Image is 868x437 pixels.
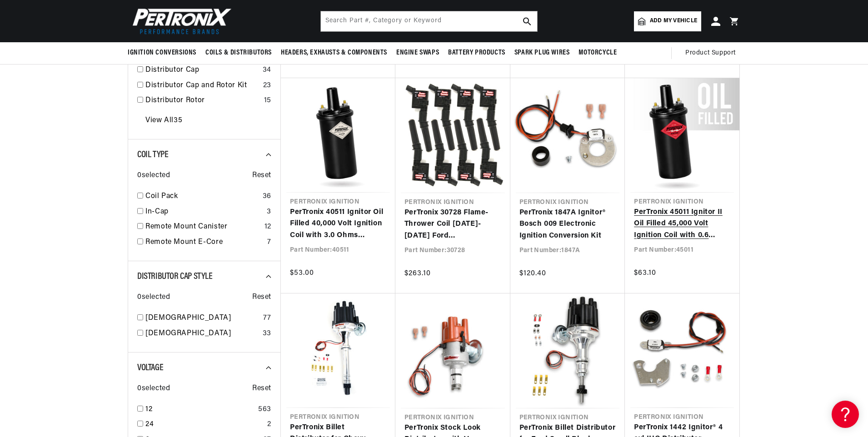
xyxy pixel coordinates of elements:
[137,292,170,303] span: 0 selected
[444,42,510,64] summary: Battery Products
[448,48,505,58] span: Battery Products
[321,11,537,31] input: Search Part #, Category or Keyword
[252,292,271,303] span: Reset
[290,207,386,242] a: PerTronix 40511 Ignitor Oil Filled 40,000 Volt Ignition Coil with 3.0 Ohms Resistance in Black
[685,48,736,58] span: Product Support
[634,11,701,31] a: Add my vehicle
[634,207,730,242] a: PerTronix 45011 Ignitor II Oil Filled 45,000 Volt Ignition Coil with 0.6 Ohms Resistance in Black
[128,48,196,58] span: Ignition Conversions
[252,383,271,395] span: Reset
[519,207,616,242] a: PerTronix 1847A Ignitor® Bosch 009 Electronic Ignition Conversion Kit
[205,48,272,58] span: Coils & Distributors
[510,42,574,64] summary: Spark Plug Wires
[579,48,617,58] span: Motorcycle
[145,237,264,248] a: Remote Mount E-Core
[685,42,740,64] summary: Product Support
[252,170,271,182] span: Reset
[145,404,254,416] a: 12
[392,42,444,64] summary: Engine Swaps
[264,221,271,233] div: 12
[517,11,537,31] button: search button
[267,206,271,218] div: 3
[276,42,392,64] summary: Headers, Exhausts & Components
[145,313,259,324] a: [DEMOGRAPHIC_DATA]
[137,170,170,182] span: 0 selected
[128,42,201,64] summary: Ignition Conversions
[396,48,439,58] span: Engine Swaps
[137,363,163,372] span: Voltage
[145,206,263,218] a: In-Cap
[263,191,271,203] div: 36
[128,5,232,37] img: Pertronix
[145,221,261,233] a: Remote Mount Canister
[145,65,259,76] a: Distributor Cap
[574,42,621,64] summary: Motorcycle
[137,272,213,281] span: Distributor Cap Style
[263,65,271,76] div: 34
[514,48,570,58] span: Spark Plug Wires
[145,95,260,107] a: Distributor Rotor
[281,48,387,58] span: Headers, Exhausts & Components
[201,42,276,64] summary: Coils & Distributors
[145,419,264,431] a: 24
[263,313,271,324] div: 77
[145,115,182,127] a: View All 35
[404,207,501,242] a: PerTronix 30728 Flame-Thrower Coil [DATE]-[DATE] Ford 4.6L/5.4L/6.8L Modular 2-Valve COP (coil on...
[267,237,271,248] div: 7
[145,191,259,203] a: Coil Pack
[263,328,271,340] div: 33
[137,383,170,395] span: 0 selected
[650,17,697,25] span: Add my vehicle
[263,80,271,92] div: 23
[258,404,271,416] div: 563
[267,419,271,431] div: 2
[137,150,168,159] span: Coil Type
[264,95,271,107] div: 15
[145,80,259,92] a: Distributor Cap and Rotor Kit
[145,328,259,340] a: [DEMOGRAPHIC_DATA]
